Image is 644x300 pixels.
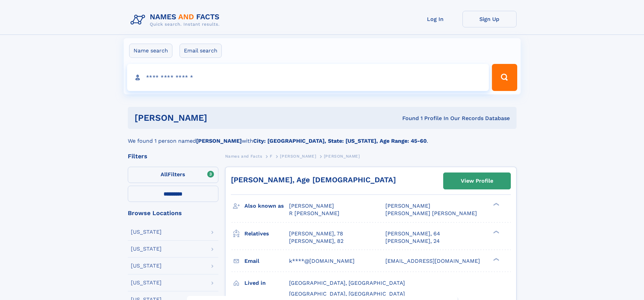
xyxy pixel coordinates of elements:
[128,167,218,183] label: Filters
[253,138,427,144] b: City: [GEOGRAPHIC_DATA], State: [US_STATE], Age Range: 45-60
[161,171,168,178] span: All
[131,280,162,285] div: [US_STATE]
[492,64,517,91] button: Search Button
[135,114,305,122] h1: [PERSON_NAME]
[244,277,289,289] h3: Lived in
[231,176,396,184] a: [PERSON_NAME], Age [DEMOGRAPHIC_DATA]
[280,154,316,159] span: [PERSON_NAME]
[280,152,316,160] a: [PERSON_NAME]
[324,154,360,159] span: [PERSON_NAME]
[270,154,272,159] span: F
[289,203,334,209] span: [PERSON_NAME]
[289,230,343,237] a: [PERSON_NAME], 78
[127,64,489,91] input: search input
[244,228,289,239] h3: Relatives
[244,200,289,212] h3: Also known as
[225,152,262,160] a: Names and Facts
[196,138,242,144] b: [PERSON_NAME]
[462,11,517,27] a: Sign Up
[492,230,500,234] div: ❯
[385,230,440,237] a: [PERSON_NAME], 64
[128,11,225,29] img: Logo Names and Facts
[408,11,462,27] a: Log In
[129,44,172,58] label: Name search
[385,237,440,245] a: [PERSON_NAME], 24
[128,210,218,216] div: Browse Locations
[289,291,405,297] span: [GEOGRAPHIC_DATA], [GEOGRAPHIC_DATA]
[385,203,430,209] span: [PERSON_NAME]
[270,152,272,160] a: F
[180,44,222,58] label: Email search
[305,115,510,122] div: Found 1 Profile In Our Records Database
[128,153,218,159] div: Filters
[131,263,162,269] div: [US_STATE]
[131,246,162,252] div: [US_STATE]
[444,173,510,189] a: View Profile
[131,229,162,235] div: [US_STATE]
[289,280,405,286] span: [GEOGRAPHIC_DATA], [GEOGRAPHIC_DATA]
[128,129,517,145] div: We found 1 person named with .
[492,257,500,261] div: ❯
[385,210,477,216] span: [PERSON_NAME] [PERSON_NAME]
[461,173,493,189] div: View Profile
[244,255,289,267] h3: Email
[492,202,500,207] div: ❯
[289,210,339,216] span: R [PERSON_NAME]
[385,258,480,264] span: [EMAIL_ADDRESS][DOMAIN_NAME]
[289,237,343,245] a: [PERSON_NAME], 82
